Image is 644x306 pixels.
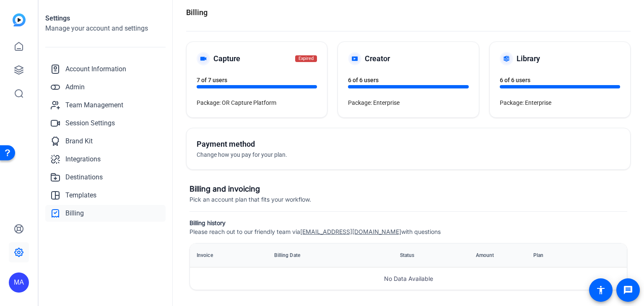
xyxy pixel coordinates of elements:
[190,228,441,235] span: Please reach out to our friendly team via with questions
[65,82,85,92] span: Admin
[213,53,240,65] h5: Capture
[45,79,166,96] a: Admin
[295,55,317,62] span: Expired
[9,272,29,293] div: MA
[45,187,166,204] a: Templates
[267,244,371,267] th: Billing Date
[444,244,527,267] th: Amount
[197,138,408,150] h5: Payment method
[190,244,267,267] th: Invoice
[300,228,401,235] a: [EMAIL_ADDRESS][DOMAIN_NAME]
[197,77,227,83] span: 7 of 7 users
[45,133,166,150] a: Brand Kit
[190,244,627,267] table: invoices-table
[348,99,400,106] span: Package: Enterprise
[65,136,93,146] span: Brand Kit
[65,208,84,218] span: Billing
[65,172,103,182] span: Destinations
[45,115,166,132] a: Session Settings
[45,205,166,222] a: Billing
[65,154,101,164] span: Integrations
[186,7,208,18] h1: Billing
[500,99,551,106] span: Package: Enterprise
[45,151,166,168] a: Integrations
[13,13,26,26] img: blue-gradient.svg
[45,169,166,186] a: Destinations
[45,61,166,78] a: Account Information
[65,100,123,110] span: Team Management
[45,13,166,23] h1: Settings
[197,151,287,158] span: Change how you pay for your plan.
[65,190,96,200] span: Templates
[65,64,126,74] span: Account Information
[45,97,166,114] a: Team Management
[190,218,627,227] h5: Billing history
[596,285,606,295] mat-icon: accessibility
[190,267,627,290] p: No Data Available
[197,99,276,106] span: Package: OR Capture Platform
[190,196,311,203] span: Pick an account plan that fits your workflow.
[371,244,444,267] th: Status
[45,23,166,34] h2: Manage your account and settings
[527,244,588,267] th: Plan
[190,183,627,195] h3: Billing and invoicing
[365,53,390,65] h5: Creator
[500,77,530,83] span: 6 of 6 users
[517,53,540,65] h5: Library
[65,118,115,128] span: Session Settings
[623,285,633,295] mat-icon: message
[348,77,379,83] span: 6 of 6 users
